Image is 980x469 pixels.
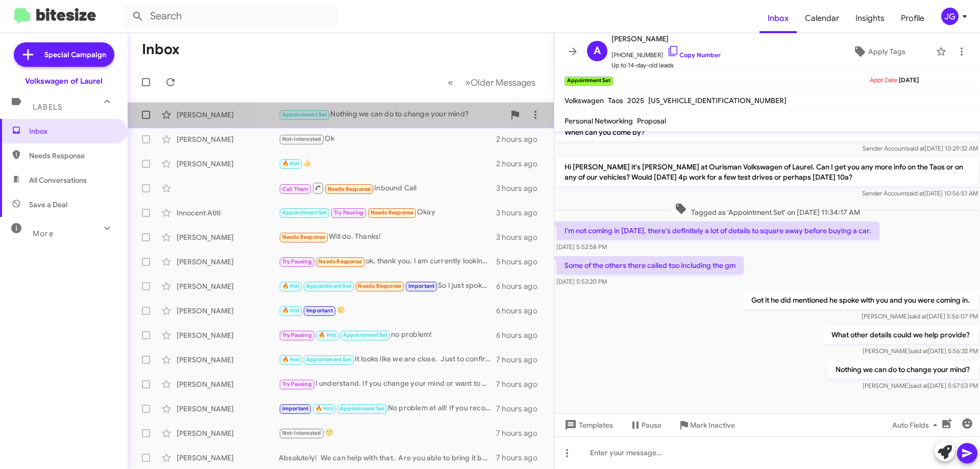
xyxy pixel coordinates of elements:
[690,416,735,434] span: Mark Inactive
[282,430,322,436] span: Not-Interested
[177,281,279,291] div: [PERSON_NAME]
[797,4,847,33] a: Calendar
[177,159,279,169] div: [PERSON_NAME]
[556,243,607,251] span: [DATE] 5:52:58 PM
[496,281,546,291] div: 6 hours ago
[868,42,905,61] span: Apply Tags
[863,144,978,152] span: Sender Account [DATE] 10:29:32 AM
[282,307,300,314] span: 🔥 Hot
[496,428,546,438] div: 7 hours ago
[371,209,414,216] span: Needs Response
[343,332,388,338] span: Appointment Set
[279,329,496,341] div: no problem!
[637,116,666,126] span: Proposal
[318,332,336,338] span: 🔥 Hot
[279,427,496,439] div: 🙂
[177,379,279,389] div: [PERSON_NAME]
[177,355,279,365] div: [PERSON_NAME]
[282,258,312,265] span: Try Pausing
[608,96,623,105] span: Taos
[554,416,621,434] button: Templates
[306,307,333,314] span: Important
[899,76,919,84] span: [DATE]
[315,405,333,412] span: 🔥 Hot
[670,416,743,434] button: Mark Inactive
[863,382,978,389] span: [PERSON_NAME] [DATE] 5:57:53 PM
[933,8,969,25] button: JG
[496,355,546,365] div: 7 hours ago
[14,42,114,67] a: Special Campaign
[611,33,721,45] span: [PERSON_NAME]
[611,45,721,60] span: [PHONE_NUMBER]
[282,332,312,338] span: Try Pausing
[594,43,601,59] span: A
[910,347,928,355] span: said at
[124,4,338,29] input: Search
[459,72,542,93] button: Next
[279,231,496,243] div: Will do. Thanks!
[318,258,362,265] span: Needs Response
[759,4,797,33] span: Inbox
[279,182,496,194] div: Inbound Call
[893,4,933,33] a: Profile
[177,330,279,340] div: [PERSON_NAME]
[142,41,180,58] h1: Inbox
[177,428,279,438] div: [PERSON_NAME]
[743,291,978,309] p: Got it he did mentioned he spoke with you and you were coming in.
[279,207,496,218] div: Okay
[884,416,949,434] button: Auto Fields
[496,453,546,463] div: 7 hours ago
[33,229,54,238] span: More
[282,186,309,192] span: Call Them
[33,103,62,112] span: Labels
[496,257,546,267] div: 5 hours ago
[282,356,300,363] span: 🔥 Hot
[909,312,927,320] span: said at
[910,382,928,389] span: said at
[847,4,893,33] a: Insights
[282,405,309,412] span: Important
[279,256,496,267] div: ok, thank you. I am currently looking for CPO. but I will let you know if that changes
[279,378,496,390] div: I understand. If you change your mind or want to discuss it further, feel free to reach out anyti...
[562,416,613,434] span: Templates
[827,360,978,379] p: Nothing we can do to change your mind?
[279,109,505,120] div: Nothing we can do to change your mind?
[862,189,978,197] span: Sender Account [DATE] 10:56:51 AM
[177,453,279,463] div: [PERSON_NAME]
[565,77,613,86] small: Appointment Set
[408,283,435,289] span: Important
[496,404,546,414] div: 7 hours ago
[177,404,279,414] div: [PERSON_NAME]
[907,144,925,152] span: said at
[496,306,546,316] div: 6 hours ago
[448,76,453,89] span: «
[279,354,496,365] div: It looks like we are close. Just to confirm I don't see we have done credit and work on the lende...
[358,283,401,289] span: Needs Response
[282,381,312,387] span: Try Pausing
[29,151,116,161] span: Needs Response
[496,379,546,389] div: 7 hours ago
[496,208,546,218] div: 3 hours ago
[892,416,941,434] span: Auto Fields
[334,209,363,216] span: Try Pausing
[941,8,959,25] div: JG
[306,283,351,289] span: Appointment Set
[823,326,978,344] p: What other details could we help provide?
[306,356,351,363] span: Appointment Set
[906,189,924,197] span: said at
[556,158,978,186] p: Hi [PERSON_NAME] it's [PERSON_NAME] at Ourisman Volkswagen of Laurel. Can I get you any more info...
[177,134,279,144] div: [PERSON_NAME]
[642,416,661,434] span: Pause
[282,209,327,216] span: Appointment Set
[29,126,116,136] span: Inbox
[565,116,633,126] span: Personal Networking
[496,183,546,193] div: 3 hours ago
[339,405,384,412] span: Appointment Set
[621,416,670,434] button: Pause
[556,256,744,275] p: Some of the others there called too including the gm
[177,232,279,242] div: [PERSON_NAME]
[282,234,326,240] span: Needs Response
[282,160,300,167] span: 🔥 Hot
